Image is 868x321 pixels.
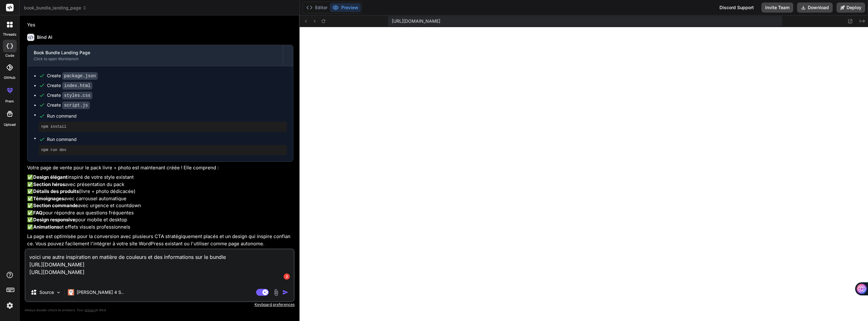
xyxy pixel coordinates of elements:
p: Source [39,289,54,295]
span: privacy [85,308,96,312]
strong: FAQ [33,210,43,216]
span: Run command [47,113,287,119]
strong: Animations [33,224,59,230]
span: Run command [47,136,287,143]
p: La page est optimisée pour la conversion avec plusieurs CTA stratégiquement placés et un design q... [27,233,293,247]
button: Invite Team [761,3,793,13]
p: Votre page de vente pour le pack livre + photo est maintenant créée ! Elle comprend : [27,164,293,172]
button: Download [797,3,833,13]
pre: npm run dev [41,148,284,153]
h6: Bind AI [37,34,52,40]
strong: Section commande [33,202,78,208]
p: ✅ inspiré de votre style existant ✅ avec présentation du pack ✅ (livre + photo dédicacée) ✅ avec ... [27,174,293,231]
span: book_bundle_landing_page [24,5,87,11]
span: [URL][DOMAIN_NAME] [392,18,440,24]
strong: Détails des produits [33,188,79,194]
pre: npm install [41,124,284,129]
iframe: Preview [300,27,868,321]
p: [PERSON_NAME] 4 S.. [77,289,124,295]
code: styles.css [62,92,92,99]
textarea: voici une autre inspiration en matière de couleurs et des informations sur le bundle [URL][DOMAIN... [26,249,294,283]
button: Deploy [836,3,865,13]
img: Claude 4 Sonnet [68,289,74,295]
strong: Témoignages [33,196,64,201]
strong: Design élégant [33,174,67,180]
div: Create [47,92,92,99]
p: Always double-check its answers. Your in Bind [25,307,295,313]
button: Editor [304,3,330,12]
img: settings [4,300,15,311]
code: index.html [62,82,92,90]
label: prem [5,99,14,104]
img: attachment [273,289,280,296]
label: GitHub [4,75,15,80]
div: Create [47,82,92,89]
label: Upload [4,122,16,127]
img: icon [282,289,289,295]
strong: Design responsive [33,217,75,223]
div: Click to open Workbench [34,56,276,61]
div: Create [47,102,90,108]
p: Yes [27,21,293,29]
strong: Section héros [33,181,65,187]
code: package.json [62,72,98,80]
div: Book Bundle Landing Page [34,50,276,56]
div: Discord Support [716,3,758,13]
code: script.js [62,102,90,109]
label: threads [3,32,16,37]
div: Create [47,73,98,79]
label: code [5,53,14,58]
button: Book Bundle Landing PageClick to open Workbench [27,45,283,66]
button: Preview [330,3,361,12]
img: Pick Models [56,290,61,295]
p: Keyboard preferences [25,302,295,307]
